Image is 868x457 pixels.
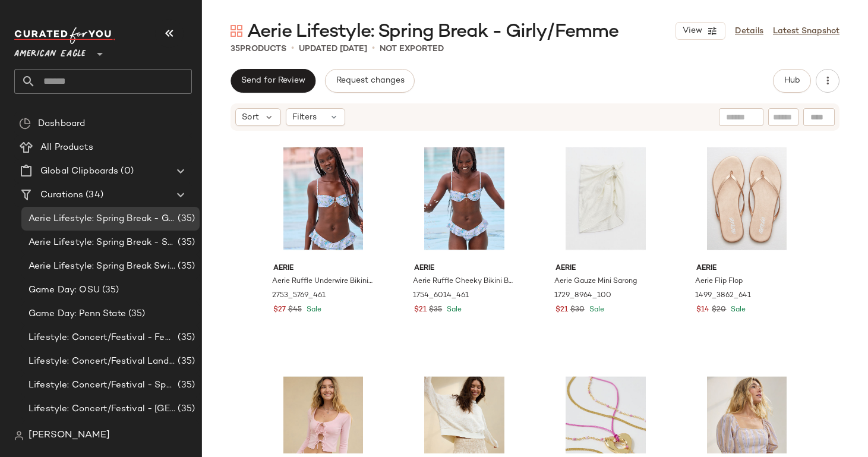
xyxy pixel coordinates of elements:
[413,291,469,301] span: 1754_6014_461
[231,43,286,55] div: Products
[555,305,568,316] span: $21
[712,305,726,316] span: $20
[304,306,321,314] span: Sale
[444,306,462,314] span: Sale
[175,260,195,273] span: (35)
[554,291,611,301] span: 1729_8964_100
[29,331,175,345] span: Lifestyle: Concert/Festival - Femme
[784,76,800,86] span: Hub
[682,26,702,36] span: View
[175,212,195,226] span: (35)
[292,111,317,124] span: Filters
[773,69,811,93] button: Hub
[728,306,746,314] span: Sale
[414,263,515,274] span: Aerie
[175,402,195,416] span: (35)
[546,138,665,259] img: 1729_8964_100_f
[247,20,618,44] span: Aerie Lifestyle: Spring Break - Girly/Femme
[242,111,259,124] span: Sort
[676,22,725,40] button: View
[231,25,242,37] img: svg%3e
[231,45,240,53] span: 35
[299,43,367,55] p: updated [DATE]
[696,263,797,274] span: Aerie
[29,428,110,443] span: [PERSON_NAME]
[29,236,175,250] span: Aerie Lifestyle: Spring Break - Sporty
[19,118,31,130] img: svg%3e
[695,291,751,301] span: 1499_3862_641
[696,305,709,316] span: $14
[735,25,763,37] a: Details
[272,276,373,287] span: Aerie Ruffle Underwire Bikini Top
[29,402,175,416] span: Lifestyle: Concert/Festival - [GEOGRAPHIC_DATA]
[29,355,175,368] span: Lifestyle: Concert/Festival Landing Page
[38,117,85,131] span: Dashboard
[272,291,326,301] span: 2753_5769_461
[273,263,374,274] span: Aerie
[413,276,513,287] span: Aerie Ruffle Cheeky Bikini Bottom
[687,138,806,259] img: 1499_3862_641_f
[554,276,637,287] span: Aerie Gauze Mini Sarong
[118,165,133,178] span: (0)
[335,76,404,86] span: Request changes
[405,138,524,259] img: 1754_6014_461_of
[40,188,83,202] span: Curations
[570,305,585,316] span: $30
[231,69,315,93] button: Send for Review
[100,283,119,297] span: (35)
[14,431,24,440] img: svg%3e
[264,138,383,259] img: 2753_5769_461_of
[14,40,86,62] span: American Eagle
[175,355,195,368] span: (35)
[555,263,656,274] span: Aerie
[414,305,427,316] span: $21
[380,43,444,55] p: Not Exported
[288,305,302,316] span: $45
[175,379,195,392] span: (35)
[291,42,294,56] span: •
[695,276,743,287] span: Aerie Flip Flop
[273,305,286,316] span: $27
[29,260,175,273] span: Aerie Lifestyle: Spring Break Swimsuits Landing Page
[325,69,414,93] button: Request changes
[773,25,839,37] a: Latest Snapshot
[429,305,442,316] span: $35
[29,283,100,297] span: Game Day: OSU
[126,307,146,321] span: (35)
[40,141,93,155] span: All Products
[372,42,375,56] span: •
[14,27,115,44] img: cfy_white_logo.C9jOOHJF.svg
[241,76,305,86] span: Send for Review
[40,165,118,178] span: Global Clipboards
[29,379,175,392] span: Lifestyle: Concert/Festival - Sporty
[29,212,175,226] span: Aerie Lifestyle: Spring Break - Girly/Femme
[83,188,103,202] span: (34)
[587,306,604,314] span: Sale
[29,307,126,321] span: Game Day: Penn State
[175,331,195,345] span: (35)
[175,236,195,250] span: (35)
